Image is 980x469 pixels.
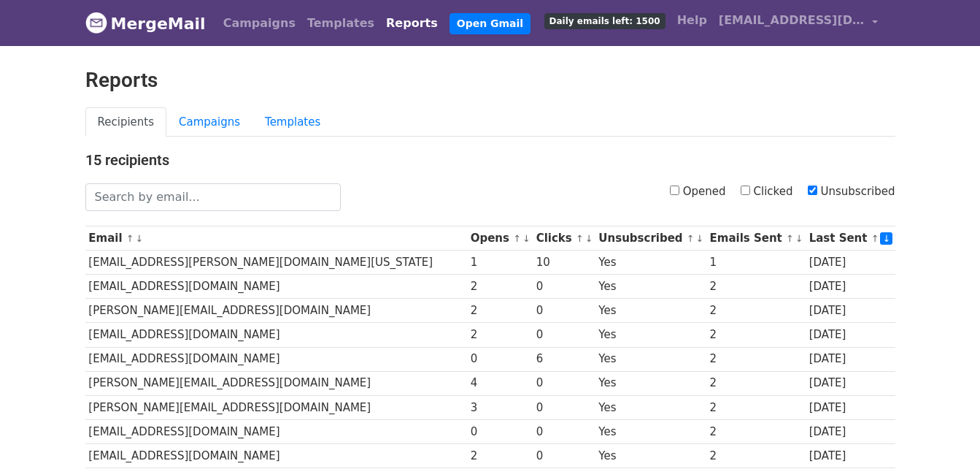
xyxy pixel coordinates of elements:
label: Unsubscribed [808,183,895,200]
th: Last Sent [806,226,895,251]
td: 4 [467,371,533,395]
td: [DATE] [806,371,895,395]
td: 3 [467,395,533,419]
td: [EMAIL_ADDRESS][DOMAIN_NAME] [85,347,467,371]
input: Opened [670,186,679,195]
a: ↑ [576,233,584,244]
a: MergeMail [85,8,206,39]
td: Yes [595,323,706,347]
td: 0 [533,323,595,347]
a: ↓ [585,233,593,244]
span: [EMAIL_ADDRESS][DOMAIN_NAME] [719,12,865,29]
td: [DATE] [806,251,895,275]
td: Yes [595,251,706,275]
td: [DATE] [806,299,895,323]
td: 0 [533,299,595,323]
a: Templates [301,9,380,38]
td: [EMAIL_ADDRESS][DOMAIN_NAME] [85,275,467,299]
td: Yes [595,299,706,323]
td: Yes [595,275,706,299]
a: ↓ [136,233,144,244]
td: 2 [706,299,806,323]
td: 0 [467,347,533,371]
td: [EMAIL_ADDRESS][PERSON_NAME][DOMAIN_NAME][US_STATE] [85,251,467,275]
input: Search by email... [85,183,341,211]
td: 1 [467,251,533,275]
td: [DATE] [806,443,895,468]
td: 2 [706,443,806,468]
td: 2 [467,275,533,299]
td: [DATE] [806,395,895,419]
a: ↑ [786,233,794,244]
td: 2 [706,323,806,347]
td: Yes [595,347,706,371]
th: Opens [467,226,533,251]
td: 2 [467,299,533,323]
h4: 15 recipients [85,151,895,169]
td: 0 [533,371,595,395]
a: ↓ [880,232,892,245]
td: [DATE] [806,419,895,443]
td: 2 [467,323,533,347]
a: Help [671,6,713,35]
td: 2 [706,275,806,299]
img: MergeMail logo [85,12,107,34]
td: [DATE] [806,347,895,371]
a: Daily emails left: 1500 [539,6,671,35]
h2: Reports [85,68,895,93]
a: ↑ [513,233,521,244]
td: [EMAIL_ADDRESS][DOMAIN_NAME] [85,419,467,443]
a: Campaigns [217,9,301,38]
span: Daily emails left: 1500 [544,13,665,29]
th: Emails Sent [706,226,806,251]
td: Yes [595,419,706,443]
label: Opened [670,183,726,200]
input: Unsubscribed [808,186,817,195]
td: 0 [467,419,533,443]
td: Yes [595,371,706,395]
td: [DATE] [806,275,895,299]
td: 0 [533,395,595,419]
td: Yes [595,395,706,419]
td: [PERSON_NAME][EMAIL_ADDRESS][DOMAIN_NAME] [85,299,467,323]
td: [EMAIL_ADDRESS][DOMAIN_NAME] [85,323,467,347]
a: ↓ [696,233,704,244]
a: ↑ [687,233,695,244]
th: Email [85,226,467,251]
a: ↓ [522,233,530,244]
a: Reports [380,9,444,38]
td: 0 [533,275,595,299]
td: 0 [533,419,595,443]
td: [PERSON_NAME][EMAIL_ADDRESS][DOMAIN_NAME] [85,395,467,419]
a: ↑ [126,233,134,244]
label: Clicked [741,183,793,200]
td: 2 [706,419,806,443]
a: Open Gmail [450,13,530,34]
td: [PERSON_NAME][EMAIL_ADDRESS][DOMAIN_NAME] [85,371,467,395]
a: Recipients [85,107,167,137]
td: 6 [533,347,595,371]
th: Unsubscribed [595,226,706,251]
td: [EMAIL_ADDRESS][DOMAIN_NAME] [85,443,467,468]
td: 1 [706,251,806,275]
a: Campaigns [166,107,252,137]
th: Clicks [533,226,595,251]
td: 0 [533,443,595,468]
a: ↑ [871,233,879,244]
a: Templates [252,107,333,137]
td: 2 [706,395,806,419]
input: Clicked [741,186,750,195]
td: Yes [595,443,706,468]
a: ↓ [795,233,803,244]
td: 2 [467,443,533,468]
td: 10 [533,251,595,275]
td: [DATE] [806,323,895,347]
a: [EMAIL_ADDRESS][DOMAIN_NAME] [713,6,884,40]
td: 2 [706,371,806,395]
td: 2 [706,347,806,371]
